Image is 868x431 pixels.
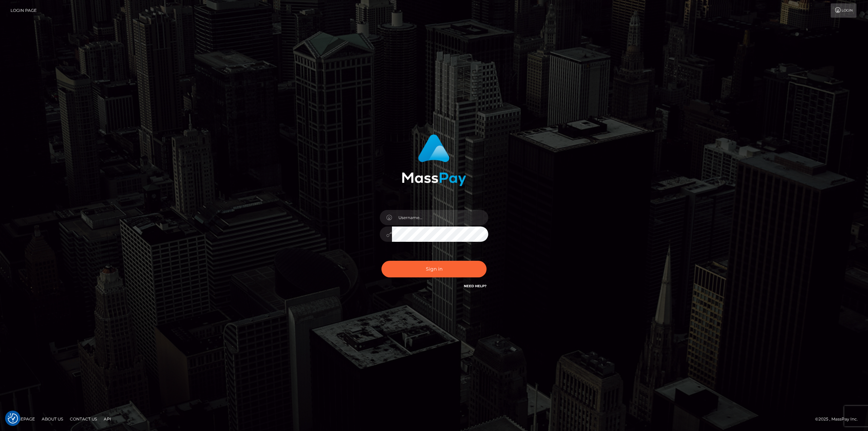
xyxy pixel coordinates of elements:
button: Sign in [381,261,487,277]
a: Contact Us [67,414,100,424]
a: Homepage [7,414,38,424]
a: About Us [39,414,66,424]
a: Login [831,3,856,18]
a: Need Help? [464,284,487,288]
button: Consent Preferences [8,413,18,424]
img: MassPay Login [402,134,466,186]
input: Username... [392,210,488,225]
img: Revisit consent button [8,413,18,424]
a: API [101,414,114,424]
div: © 2025 , MassPay Inc. [815,415,863,423]
a: Login Page [11,3,37,18]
